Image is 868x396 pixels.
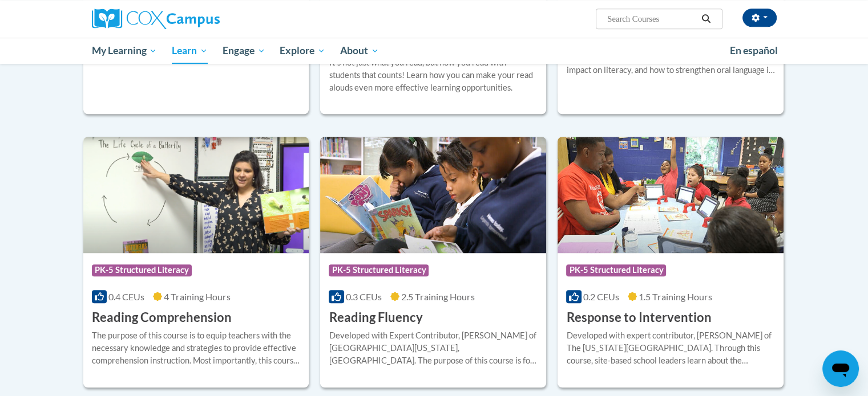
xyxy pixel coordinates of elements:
button: Account Settings [742,9,777,27]
span: PK-5 Structured Literacy [329,264,429,276]
a: Cox Campus [92,9,309,29]
button: Search [697,12,714,26]
span: About [340,44,379,58]
h3: Reading Comprehension [92,309,232,326]
span: Learn [172,44,208,58]
span: En español [730,44,778,56]
div: The purpose of this course is to equip teachers with the necessary knowledge and strategies to pr... [92,329,301,367]
a: Engage [215,38,273,64]
a: Course LogoPK-5 Structured Literacy0.2 CEUs1.5 Training Hours Response to InterventionDeveloped w... [558,137,784,387]
span: Engage [223,44,265,58]
span: 0.2 CEUs [583,291,619,302]
input: Search Courses [606,12,697,26]
span: 2.5 Training Hours [401,291,475,302]
span: Explore [280,44,325,58]
span: My Learning [91,44,157,58]
img: Course Logo [83,137,309,253]
span: 4 Training Hours [164,291,231,302]
span: 0.3 CEUs [346,291,382,302]
div: Main menu [75,38,794,64]
span: PK-5 Structured Literacy [566,264,666,276]
a: My Learning [84,38,165,64]
h3: Response to Intervention [566,309,711,326]
a: About [333,38,386,64]
a: Course LogoPK-5 Structured Literacy0.3 CEUs2.5 Training Hours Reading FluencyDeveloped with Exper... [320,137,546,387]
a: En español [722,39,785,63]
a: Explore [272,38,333,64]
img: Course Logo [320,137,546,253]
img: Course Logo [558,137,784,253]
a: Course LogoPK-5 Structured Literacy0.4 CEUs4 Training Hours Reading ComprehensionThe purpose of t... [83,137,309,387]
div: Developed with Expert Contributor, [PERSON_NAME] of [GEOGRAPHIC_DATA][US_STATE], [GEOGRAPHIC_DATA... [329,329,538,367]
div: Developed with expert contributor, [PERSON_NAME] of The [US_STATE][GEOGRAPHIC_DATA]. Through this... [566,329,775,367]
div: Itʹs not just what you read, but how you read with students that counts! Learn how you can make y... [329,56,538,94]
span: 0.4 CEUs [108,291,144,302]
span: PK-5 Structured Literacy [92,264,192,276]
h3: Reading Fluency [329,309,422,326]
a: Learn [164,38,215,64]
iframe: Button to launch messaging window [822,350,859,387]
img: Cox Campus [92,9,220,29]
span: 1.5 Training Hours [639,291,712,302]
